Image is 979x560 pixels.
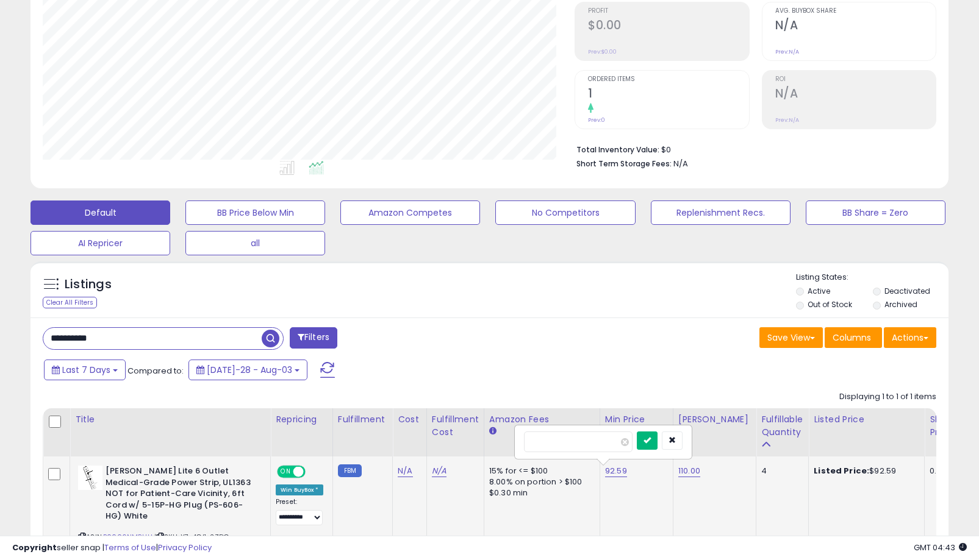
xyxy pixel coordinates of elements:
h5: Listings [65,276,112,293]
div: Min Price [605,413,668,426]
div: Amazon Fees [489,413,595,426]
div: Fulfillment [338,413,387,426]
a: B0006NMRHU [103,532,152,542]
button: No Competitors [495,200,635,225]
a: N/A [432,465,446,477]
div: Preset: [276,498,323,525]
small: FBM [338,464,362,477]
span: Compared to: [127,365,184,377]
strong: Copyright [12,542,57,553]
div: Win BuyBox * [276,484,323,495]
button: Amazon Competes [340,200,480,225]
label: Out of Stock [808,299,852,310]
div: Listed Price [814,413,919,426]
span: N/A [673,158,688,169]
button: Save View [759,327,823,348]
span: Profit [588,8,748,15]
span: ON [278,467,293,477]
div: [PERSON_NAME] [678,413,751,426]
span: [DATE]-28 - Aug-03 [207,364,292,376]
h2: N/A [775,87,936,103]
div: $0.30 min [489,487,590,498]
div: Repricing [276,413,328,426]
button: Actions [884,327,936,348]
h2: 1 [588,87,748,103]
span: | SKU: Y7-4OJ1-2ZDO [154,532,229,542]
div: seller snap | | [12,542,212,554]
div: 15% for <= $100 [489,466,590,477]
b: [PERSON_NAME] Lite 6 Outlet Medical-Grade Power Strip, UL1363 NOT for Patient-Care Vicinity, 6ft ... [106,466,254,525]
button: BB Share = Zero [806,200,945,225]
div: 0.00 [930,466,950,477]
label: Archived [884,299,917,310]
div: Cost [398,413,421,426]
small: Prev: N/A [775,48,799,55]
div: Ship Price [930,413,954,439]
div: Fulfillment Cost [432,413,479,439]
button: Replenishment Recs. [651,200,791,225]
button: AI Repricer [30,231,170,255]
span: Last 7 Days [62,364,110,376]
span: Columns [833,331,871,344]
a: Terms of Use [104,542,156,553]
a: Privacy Policy [158,542,212,553]
span: 2025-08-17 04:43 GMT [914,542,967,553]
span: OFF [304,467,323,477]
b: Total Inventory Value: [576,144,659,155]
label: Active [808,286,830,296]
h2: $0.00 [588,18,748,35]
button: BB Price Below Min [185,200,325,225]
div: Clear All Filters [43,297,97,308]
b: Listed Price: [814,465,869,477]
button: Last 7 Days [44,360,126,380]
li: $0 [576,141,927,156]
button: Filters [290,327,337,349]
small: Prev: $0.00 [588,48,617,55]
button: [DATE]-28 - Aug-03 [188,360,307,380]
small: Prev: 0 [588,116,605,124]
button: Default [30,200,170,225]
span: Avg. Buybox Share [775,8,936,15]
small: Prev: N/A [775,116,799,124]
p: Listing States: [796,272,949,283]
div: 4 [761,466,799,477]
div: Fulfillable Quantity [761,413,803,439]
h2: N/A [775,18,936,35]
b: Short Term Storage Fees: [576,158,672,169]
div: 8.00% on portion > $100 [489,477,590,487]
div: Displaying 1 to 1 of 1 items [839,391,936,403]
a: 92.59 [605,465,627,477]
label: Deactivated [884,286,930,296]
button: Columns [825,327,882,348]
span: ROI [775,76,936,83]
span: Ordered Items [588,76,748,83]
small: Amazon Fees. [489,426,497,437]
a: 110.00 [678,465,700,477]
img: 31hMzk1tQ5L._SL40_.jpg [78,466,102,490]
div: Title [75,413,265,426]
button: all [185,231,325,255]
div: $92.59 [814,466,915,477]
a: N/A [398,465,412,477]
